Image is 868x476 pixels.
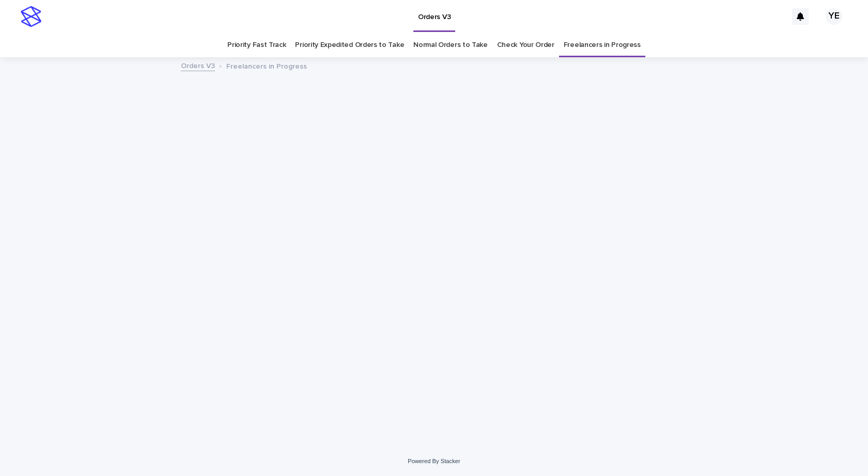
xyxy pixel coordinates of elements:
[227,33,286,57] a: Priority Fast Track
[226,60,307,71] p: Freelancers in Progress
[413,33,488,57] a: Normal Orders to Take
[21,6,41,27] img: stacker-logo-s-only.png
[408,458,460,464] a: Powered By Stacker
[181,59,215,71] a: Orders V3
[564,33,641,57] a: Freelancers in Progress
[497,33,554,57] a: Check Your Order
[826,8,842,25] div: YE
[295,33,404,57] a: Priority Expedited Orders to Take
